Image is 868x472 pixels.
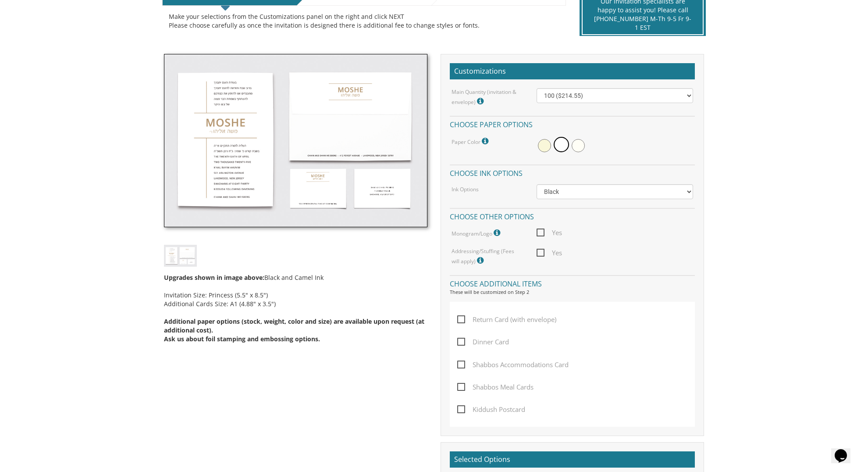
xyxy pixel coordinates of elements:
[164,245,197,266] img: bminv-thumb-2.jpg
[452,247,523,266] label: Addressing/Stuffing (Fees will apply)
[452,136,491,147] label: Paper Color
[164,273,264,282] span: Upgrades shown in image above:
[169,12,559,30] div: Make your selections from the Customizations panel on the right and click NEXT Please choose care...
[457,359,569,370] span: Shabbos Accommodations Card
[457,336,509,347] span: Dinner Card
[452,88,523,107] label: Main Quantity (invitation & envelope)
[450,116,695,131] h4: Choose paper options
[537,247,562,258] span: Yes
[450,63,695,80] h2: Customizations
[450,275,695,290] h4: Choose additional items
[450,289,695,296] div: These will be customized on Step 2
[537,227,562,238] span: Yes
[450,208,695,223] h4: Choose other options
[164,267,427,343] div: Black and Camel Ink Invitation Size: Princess (5.5" x 8.5") Additional Cards Size: A1 (4.88" x 3.5")
[164,54,427,228] img: bminv-thumb-2.jpg
[457,314,556,325] span: Return Card (with envelope)
[450,451,695,468] h2: Selected Options
[164,317,424,334] span: Additional paper options (stock, weight, color and size) are available upon request (at additiona...
[450,164,695,180] h4: Choose ink options
[452,227,502,239] label: Monogram/Logo
[457,404,525,415] span: Kiddush Postcard
[457,382,534,393] span: Shabbos Meal Cards
[164,335,320,343] span: Ask us about foil stamping and embossing options.
[831,437,859,463] iframe: chat widget
[452,186,479,193] label: Ink Options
